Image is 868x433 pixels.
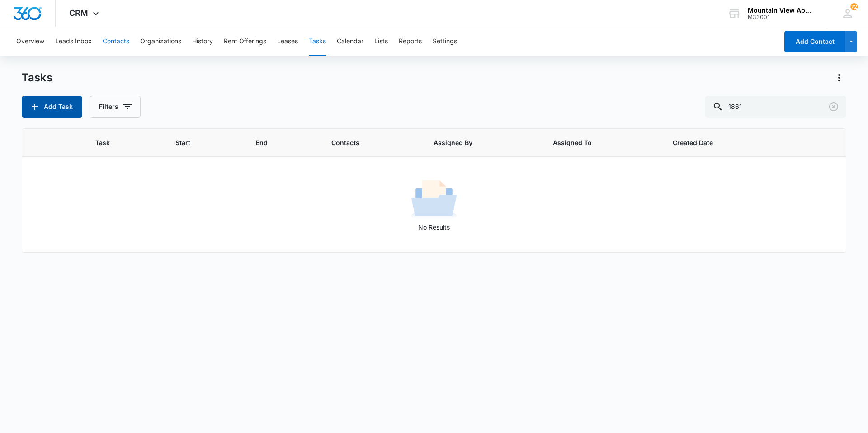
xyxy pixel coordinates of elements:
[784,31,845,52] button: Add Contact
[850,3,858,10] div: notifications count
[90,96,141,118] button: Filters
[23,222,845,232] p: No Results
[705,96,846,118] input: Search Tasks
[331,138,399,147] span: Contacts
[832,71,846,85] button: Actions
[55,27,92,56] button: Leads Inbox
[553,138,637,147] span: Assigned To
[16,27,44,56] button: Overview
[850,3,858,10] span: 72
[22,96,82,118] button: Add Task
[277,27,298,56] button: Leases
[103,27,129,56] button: Contacts
[748,14,814,20] div: account id
[399,27,422,56] button: Reports
[256,138,297,147] span: End
[337,27,363,56] button: Calendar
[309,27,326,56] button: Tasks
[192,27,213,56] button: History
[434,138,518,147] span: Assigned By
[826,99,841,114] button: Clear
[140,27,181,56] button: Organizations
[433,27,457,56] button: Settings
[374,27,388,56] button: Lists
[411,177,457,222] img: No Results
[224,27,266,56] button: Rent Offerings
[22,71,52,85] h1: Tasks
[69,8,88,18] span: CRM
[748,7,814,14] div: account name
[175,138,221,147] span: Start
[673,138,759,147] span: Created Date
[95,138,141,147] span: Task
